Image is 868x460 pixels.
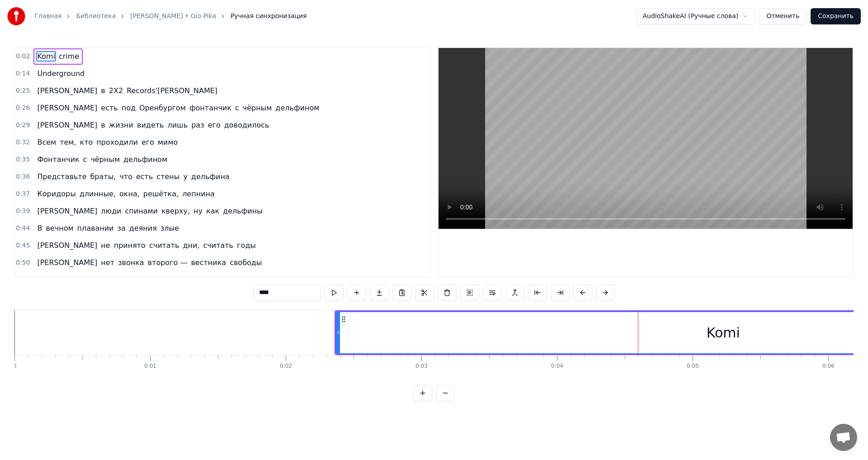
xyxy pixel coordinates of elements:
div: 0:04 [551,363,563,370]
div: Komi [707,322,740,343]
div: 0:01 [144,363,156,370]
span: браты, [90,171,117,182]
span: 0:25 [16,86,30,95]
span: чёрным [90,154,121,165]
span: 0:14 [16,69,30,78]
span: 0:39 [16,207,30,216]
span: 0:50 [16,258,30,267]
a: Главная [34,12,61,21]
span: дельфином [274,103,320,113]
div: 0 [13,363,17,370]
span: Оренбургом [138,103,187,113]
span: Представьте [36,171,87,182]
span: за [116,223,126,233]
span: раз [190,120,205,130]
span: как [205,206,220,216]
span: его [141,137,155,147]
span: не [100,240,111,251]
span: люди [100,206,122,216]
button: Сохранить [811,8,861,24]
span: жизни [108,120,134,130]
span: самые [151,275,176,285]
a: Открытый чат [830,424,857,451]
span: грешники [213,275,253,285]
span: видеть [136,120,165,130]
span: в [100,85,106,96]
a: [PERSON_NAME] • Gio Pika [130,12,216,21]
span: считать [202,240,234,251]
span: В [36,223,43,233]
div: 0:05 [687,363,699,370]
span: 0:29 [16,121,30,130]
span: crime [58,51,80,62]
span: у [182,171,188,182]
button: Отменить [759,8,807,24]
span: дерзкие [178,275,211,285]
span: длинные, [79,189,117,199]
span: Komi [36,51,56,62]
span: [PERSON_NAME] [36,85,98,96]
span: вестника [190,257,227,268]
span: с [234,103,240,113]
span: считать [148,240,180,251]
div: 0:02 [280,363,292,370]
span: Фонтанчик [36,154,80,165]
span: 0:44 [16,224,30,233]
span: окна, [118,189,141,199]
span: годы [236,240,257,251]
span: Ручная синхронизация [231,12,307,21]
span: свободы [229,257,263,268]
span: проходили [95,137,139,147]
span: второго — [147,257,189,268]
span: ну [193,206,203,216]
span: [PERSON_NAME] [36,275,98,285]
span: чёрным [242,103,273,113]
span: злые [160,223,180,233]
img: youka [7,7,25,25]
span: принято [113,240,146,251]
span: мимо [157,137,179,147]
span: [PERSON_NAME] [36,120,98,130]
span: поломаются [100,275,148,285]
span: 0:35 [16,155,30,164]
span: [PERSON_NAME] [36,240,98,251]
span: звонка [117,257,145,268]
span: под [121,103,137,113]
span: что [118,171,133,182]
span: 0:32 [16,138,30,147]
span: в [100,120,106,130]
span: решётка, [142,189,179,199]
span: фонтанчик [189,103,232,113]
span: его [207,120,222,130]
span: [PERSON_NAME] [36,206,98,216]
span: 0:36 [16,172,30,181]
span: Всем [36,137,57,147]
span: Коридоры [36,189,76,199]
nav: breadcrumb [34,12,307,21]
span: дельфином [123,154,168,165]
span: доводилось [223,120,270,130]
a: Библиотека [76,12,116,21]
span: 0:37 [16,190,30,199]
span: 0:26 [16,104,30,113]
div: 0:06 [822,363,835,370]
span: деяния [128,223,158,233]
span: дельфина [190,171,231,182]
span: вечном [45,223,74,233]
span: плавании [76,223,114,233]
span: с [82,154,88,165]
span: спинами [124,206,159,216]
span: 2X2 [108,85,124,96]
span: кто [79,137,94,147]
span: 0:52 [16,275,30,285]
span: лишь [166,120,189,130]
span: дни, [182,240,200,251]
span: 0:02 [16,52,30,61]
span: Records'[PERSON_NAME] [126,85,218,96]
span: [PERSON_NAME] [36,103,98,113]
span: дельфины [222,206,264,216]
div: 0:03 [415,363,428,370]
span: лепнина [181,189,216,199]
span: есть [100,103,118,113]
span: 0:45 [16,241,30,250]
